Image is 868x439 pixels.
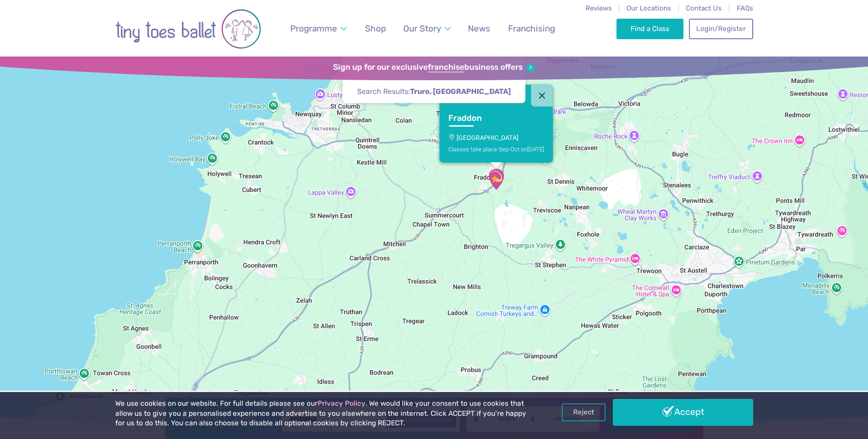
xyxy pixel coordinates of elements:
[290,23,337,34] span: Programme
[686,4,722,12] a: Contact Us
[737,4,753,12] a: FAQs
[115,6,261,52] img: tiny toes ballet
[403,23,441,34] span: Our Story
[464,18,495,39] a: News
[439,107,553,163] a: Fraddon[GEOGRAPHIC_DATA]Classes take place Sep-Oct on[DATE]
[333,62,535,72] a: Sign up for our exclusivefranchisebusiness offers
[365,23,386,34] span: Shop
[689,19,753,39] a: Login/Register
[468,23,490,34] span: News
[613,399,753,425] a: Accept
[318,399,365,408] a: Privacy Policy
[448,134,544,141] p: [GEOGRAPHIC_DATA]
[115,399,530,429] p: We use cookies on our website. For full details please see our . We would like your consent to us...
[448,145,544,152] div: Classes take place Sep-Oct on
[627,4,671,12] a: Our Locations
[428,62,464,72] strong: franchise
[508,23,555,34] span: Franchising
[485,168,508,191] div: Fraddon Village Hall
[503,18,559,39] a: Franchising
[286,18,351,39] a: Programme
[562,403,606,421] a: Reject
[527,145,544,152] span: [DATE]
[531,85,553,107] button: Close
[586,4,612,12] a: Reviews
[410,87,511,96] strong: Truro, [GEOGRAPHIC_DATA]
[360,18,390,39] a: Shop
[616,19,683,39] a: Find a Class
[399,18,455,39] a: Our Story
[448,113,528,124] h3: Fraddon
